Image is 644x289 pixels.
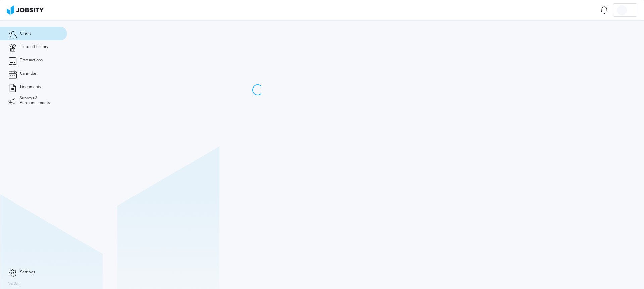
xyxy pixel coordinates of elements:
[20,270,35,275] span: Settings
[20,96,59,105] span: Surveys & Announcements
[7,5,44,15] img: ab4bad089aa723f57921c736e9817d99.png
[8,282,21,286] label: Version:
[20,85,41,90] span: Documents
[20,71,36,76] span: Calendar
[20,58,43,63] span: Transactions
[20,45,48,49] span: Time off history
[20,31,31,36] span: Client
